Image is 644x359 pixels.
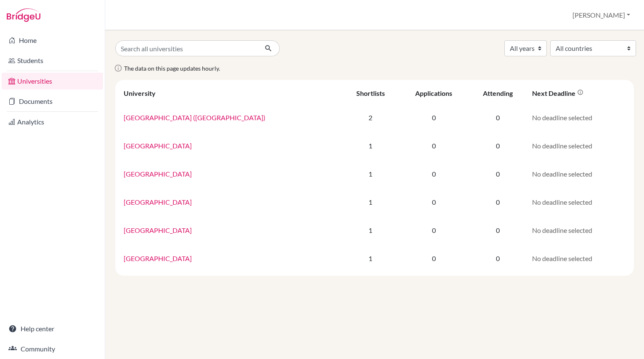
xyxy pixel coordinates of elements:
[124,254,192,262] a: [GEOGRAPHIC_DATA]
[532,142,592,150] span: No deadline selected
[532,254,592,262] span: No deadline selected
[399,160,469,188] td: 0
[532,114,592,121] span: No deadline selected
[7,8,40,22] img: Bridge-U
[342,188,399,216] td: 1
[532,89,583,97] div: Next deadline
[532,170,592,178] span: No deadline selected
[2,341,103,357] a: Community
[569,7,634,23] button: [PERSON_NAME]
[468,244,527,272] td: 0
[2,93,103,110] a: Documents
[399,103,469,132] td: 0
[399,188,469,216] td: 0
[124,198,192,206] a: [GEOGRAPHIC_DATA]
[124,142,192,150] a: [GEOGRAPHIC_DATA]
[342,103,399,132] td: 2
[119,83,342,103] th: University
[399,132,469,160] td: 0
[415,89,452,97] div: Applications
[468,132,527,160] td: 0
[342,244,399,272] td: 1
[124,114,265,121] a: [GEOGRAPHIC_DATA] ([GEOGRAPHIC_DATA])
[124,65,220,72] span: The data on this page updates hourly.
[468,216,527,244] td: 0
[124,226,192,234] a: [GEOGRAPHIC_DATA]
[483,89,513,97] div: Attending
[532,198,592,206] span: No deadline selected
[468,160,527,188] td: 0
[2,114,103,130] a: Analytics
[532,226,592,234] span: No deadline selected
[342,216,399,244] td: 1
[124,170,192,178] a: [GEOGRAPHIC_DATA]
[342,160,399,188] td: 1
[468,103,527,132] td: 0
[399,216,469,244] td: 0
[2,320,103,337] a: Help center
[468,188,527,216] td: 0
[399,244,469,272] td: 0
[342,132,399,160] td: 1
[2,73,103,90] a: Universities
[356,89,385,97] div: Shortlists
[115,40,258,56] input: Search all universities
[2,32,103,49] a: Home
[2,52,103,69] a: Students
